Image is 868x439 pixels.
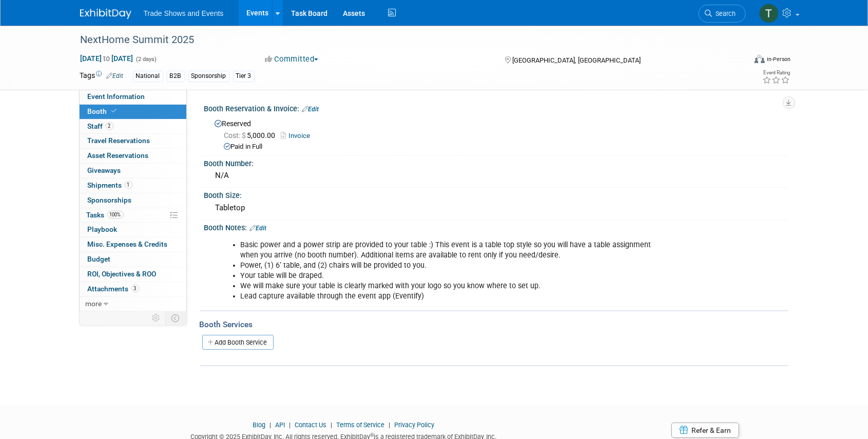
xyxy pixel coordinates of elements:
[200,319,788,330] div: Booth Services
[80,90,186,104] a: Event Information
[212,168,781,184] div: N/A
[144,9,224,17] span: Trade Shows and Events
[80,208,186,223] a: Tasks100%
[80,119,186,134] a: Staff2
[286,421,293,429] span: |
[685,53,791,69] div: Event Format
[167,71,185,82] div: B2B
[80,297,186,311] a: more
[165,311,186,325] td: Toggle Event Tabs
[386,421,393,429] span: |
[80,134,186,148] a: Travel Reservations
[241,281,669,291] li: We will make sure your table is clearly marked with your logo so you know where to set up.
[88,166,121,174] span: Giveaways
[86,300,102,308] span: more
[80,164,186,178] a: Giveaways
[125,181,132,189] span: 1
[261,54,322,65] button: Committed
[394,421,434,429] a: Privacy Policy
[80,237,186,252] a: Misc. Expenses & Credits
[88,107,119,115] span: Booth
[281,132,316,139] a: Invoice
[212,200,781,216] div: Tabletop
[87,211,124,219] span: Tasks
[253,421,265,429] a: Blog
[755,55,765,63] img: Format-Inperson.png
[188,71,229,82] div: Sponsorship
[88,181,132,189] span: Shipments
[512,56,641,64] span: [GEOGRAPHIC_DATA], [GEOGRAPHIC_DATA]
[107,211,124,218] span: 100%
[204,101,788,114] div: Booth Reservation & Invoice:
[759,4,779,23] img: Tiff Wagner
[80,178,186,193] a: Shipments1
[77,31,730,49] div: NextHome Summit 2025
[212,116,781,152] div: Reserved
[107,72,124,79] a: Edit
[241,271,669,281] li: Your table will be draped.
[80,267,186,282] a: ROI, Objectives & ROO
[88,225,118,233] span: Playbook
[766,55,790,63] div: In-Person
[295,421,326,429] a: Contact Us
[88,92,145,101] span: Event Information
[671,423,739,438] a: Refer & Earn
[80,252,186,267] a: Budget
[133,71,163,82] div: National
[204,156,788,169] div: Booth Number:
[106,122,113,130] span: 2
[233,71,255,82] div: Tier 3
[136,56,157,63] span: (2 days)
[302,106,319,113] a: Edit
[699,5,746,23] a: Search
[88,285,139,293] span: Attachments
[80,282,186,296] a: Attachments3
[224,131,247,139] span: Cost: $
[224,142,781,152] div: Paid in Full
[275,421,285,429] a: API
[88,255,111,263] span: Budget
[88,122,113,130] span: Staff
[204,188,788,201] div: Booth Size:
[241,291,669,302] li: Lead capture available through the event app (Eventify)
[370,432,374,438] sup: ®
[131,285,139,292] span: 3
[80,70,124,82] td: Tags
[267,421,274,429] span: |
[204,220,788,233] div: Booth Notes:
[328,421,335,429] span: |
[102,54,112,63] span: to
[80,9,131,19] img: ExhibitDay
[250,225,267,232] a: Edit
[88,270,157,278] span: ROI, Objectives & ROO
[202,335,274,350] a: Add Booth Service
[241,240,669,261] li: Basic power and a power strip are provided to your table :) This event is a table top style so yo...
[762,70,790,75] div: Event Rating
[112,108,117,114] i: Booth reservation complete
[80,149,186,163] a: Asset Reservations
[336,421,384,429] a: Terms of Service
[80,223,186,237] a: Playbook
[712,10,736,17] span: Search
[148,311,166,325] td: Personalize Event Tab Strip
[241,261,669,271] li: Power, (1) 6’ table, and (2) chairs will be provided to you.
[80,193,186,208] a: Sponsorships
[224,131,280,139] span: 5,000.00
[80,105,186,119] a: Booth
[80,54,134,63] span: [DATE] [DATE]
[88,136,150,145] span: Travel Reservations
[88,240,168,248] span: Misc. Expenses & Credits
[88,196,132,204] span: Sponsorships
[88,151,149,159] span: Asset Reservations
